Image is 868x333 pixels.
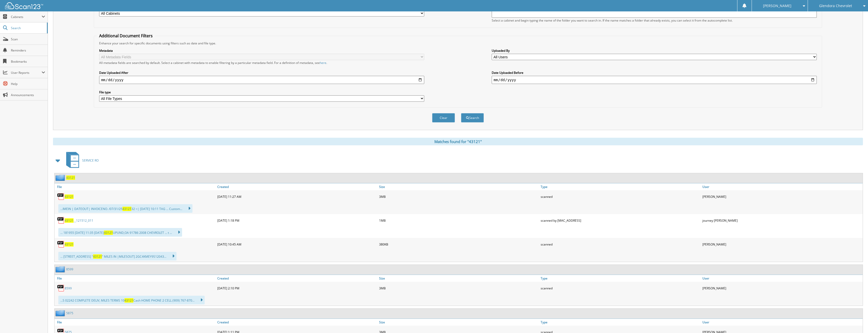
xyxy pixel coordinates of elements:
img: PDF.png [57,240,65,248]
a: here [320,61,326,65]
label: Date Uploaded After [99,71,424,75]
div: [DATE] 10:45 AM [216,239,378,249]
a: 43121__121512_011 [65,218,93,223]
a: 5875 [66,311,73,315]
a: File [55,183,216,190]
div: Enhance your search for specific documents using filters such as date and file type. [97,41,820,45]
img: PDF.png [57,217,65,224]
a: 43121 [65,242,74,247]
div: ...IMEIN | DATEOUT| INVOICENO. /07/31/25 32 =| [DATE] 10:11 TAG ... Custom... [58,204,192,213]
div: scanned [539,191,701,202]
a: Type [539,319,701,326]
iframe: Chat Widget [843,309,868,333]
span: Announcements [11,93,45,97]
div: scanned [539,239,701,249]
a: 43121 [66,176,75,180]
div: journey [PERSON_NAME] [701,215,863,225]
span: SERVICE RO [82,158,99,163]
span: Search [11,26,44,30]
span: Glendora Chevrolet [819,4,852,7]
div: [DATE] 1:18 PM [216,215,378,225]
div: [PERSON_NAME] [701,283,863,293]
div: [DATE] 11:27 AM [216,191,378,202]
div: ...S 02242 COMPLETE DELIV, MILES TERMS 10 Cash HOME PHONE 2 CELL (909) 767-870... [58,296,205,304]
span: User Reports [11,71,42,75]
input: start [99,76,424,84]
span: 43121 [122,207,131,211]
div: All metadata fields are searched by default. Select a cabinet with metadata to enable filtering b... [99,61,424,65]
label: File type [99,90,424,94]
div: 3MB [378,191,539,202]
span: Scan [11,37,45,41]
span: 43121 [125,298,133,303]
label: Metadata [99,48,424,53]
div: [PERSON_NAME] [701,191,863,202]
img: folder2.png [56,310,66,316]
a: User [701,319,863,326]
div: 380KB [378,239,539,249]
div: scanned by [MAC_ADDRESS] [539,215,701,225]
img: scan123-logo-white.svg [5,2,43,9]
a: Created [216,275,378,282]
a: File [55,275,216,282]
div: Matches found for "43121" [53,138,863,145]
button: Search [461,113,484,122]
div: 3MB [378,283,539,293]
div: [DATE] 2:10 PM [216,283,378,293]
button: Clear [432,113,455,122]
span: Help [11,82,45,86]
a: 8599 [66,267,73,271]
a: Size [378,275,539,282]
div: ... 181955 [DATE] 11:35 [DATE] UPUND,OA 91786 2008 CHEVROLET ... t ... [58,228,182,237]
span: Reminders [11,48,45,52]
div: ... [STREET_ADDRESS] " " MILES IN |MILESOUT] 2GC4KMEY9S12043... [58,252,176,260]
span: [PERSON_NAME] [763,4,791,7]
span: 43121 [65,218,74,223]
a: Type [539,275,701,282]
img: folder2.png [56,266,66,272]
a: User [701,275,863,282]
span: Cabinets [11,15,42,19]
a: 8599 [65,286,72,290]
div: Select a cabinet and begin typing the name of the folder you want to search in. If the name match... [492,18,817,23]
span: 43121 [104,231,113,235]
span: 43121 [93,254,102,259]
a: Created [216,319,378,326]
div: 1MB [378,215,539,225]
img: PDF.png [57,193,65,200]
a: SERVICE RO [63,150,99,170]
img: PDF.png [57,284,65,292]
div: [PERSON_NAME] [701,239,863,249]
a: 43121 [65,195,74,199]
a: Size [378,319,539,326]
a: Type [539,183,701,190]
a: Created [216,183,378,190]
img: folder2.png [56,174,66,181]
input: end [492,76,817,84]
legend: Additional Document Filters [97,33,155,39]
label: Date Uploaded Before [492,71,817,75]
a: Size [378,183,539,190]
div: scanned [539,283,701,293]
a: File [55,319,216,326]
label: Uploaded By [492,48,817,53]
span: Bookmarks [11,59,45,64]
a: User [701,183,863,190]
